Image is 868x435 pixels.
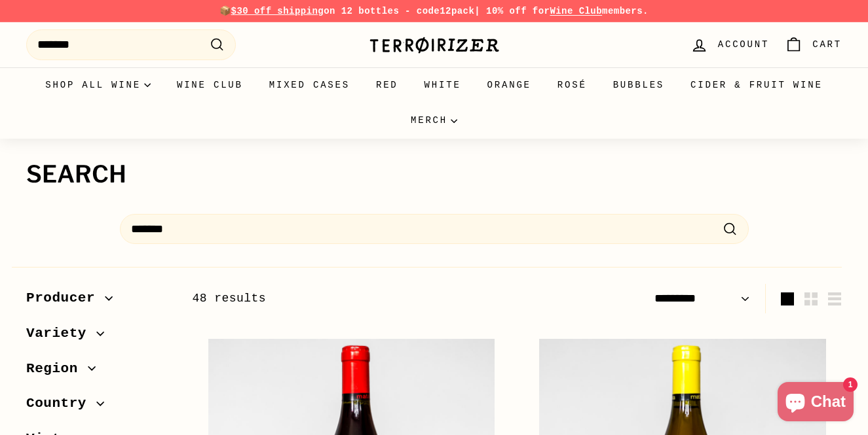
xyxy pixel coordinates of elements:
[231,6,324,16] span: $30 off shipping
[718,37,769,52] span: Account
[777,26,850,64] a: Cart
[26,4,842,18] p: 📦 on 12 bottles - code | 10% off for members.
[398,103,470,138] summary: Merch
[474,67,544,103] a: Orange
[411,67,474,103] a: White
[683,26,777,64] a: Account
[544,67,600,103] a: Rosé
[26,358,88,380] span: Region
[677,67,836,103] a: Cider & Fruit Wine
[26,284,171,319] button: Producer
[26,392,96,415] span: Country
[774,382,858,425] inbox-online-store-chat: Shopify online store chat
[26,355,171,390] button: Region
[32,67,164,103] summary: Shop all wine
[26,389,171,425] button: Country
[550,6,602,16] a: Wine Club
[26,319,171,355] button: Variety
[26,287,105,309] span: Producer
[256,67,363,103] a: Mixed Cases
[164,67,256,103] a: Wine Club
[363,67,411,103] a: Red
[26,322,96,345] span: Variety
[600,67,677,103] a: Bubbles
[192,289,517,308] div: 48 results
[440,6,474,16] strong: 12pack
[812,37,842,52] span: Cart
[26,162,842,188] h1: Search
